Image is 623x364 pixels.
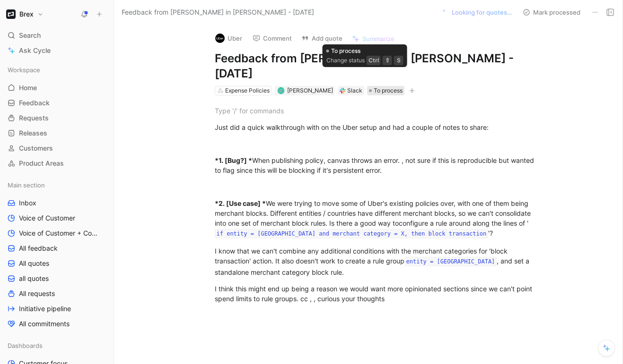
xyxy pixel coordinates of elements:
[19,259,49,268] span: All quotes
[4,226,110,240] a: Voice of Customer + Commercial NRR Feedback
[19,244,58,253] span: All feedback
[367,86,404,95] div: To process
[4,8,46,21] button: BrexBrex
[19,319,70,329] span: All commitments
[6,9,16,19] img: Brex
[404,257,497,266] code: entity = [GEOGRAPHIC_DATA]
[8,65,40,75] span: Workspace
[19,113,49,123] span: Requests
[4,81,110,95] a: Home
[122,7,314,18] span: Feedback from [PERSON_NAME] in [PERSON_NAME] - [DATE]
[215,198,542,239] div: We were trying to move some of Uber's existing policies over, with one of them being merchant blo...
[4,287,110,301] a: All requests
[4,63,110,77] div: Workspace
[4,96,110,110] a: Feedback
[438,6,517,19] button: Looking for quotes…
[19,159,64,168] span: Product Areas
[225,86,270,95] div: Expense Policies
[19,213,75,223] span: Voice of Customer
[4,241,110,255] a: All feedback
[297,32,347,45] button: Add quote
[19,289,55,298] span: All requests
[19,128,47,138] span: Releases
[287,87,333,94] span: [PERSON_NAME]
[4,126,110,140] a: Releases
[215,51,542,81] h1: Feedback from [PERSON_NAME] in [PERSON_NAME] - [DATE]
[4,178,110,331] div: Main sectionInboxVoice of CustomerVoice of Customer + Commercial NRR FeedbackAll feedbackAll quot...
[4,43,110,58] a: Ask Cycle
[4,111,110,125] a: Requests
[215,229,489,238] code: if entity = [GEOGRAPHIC_DATA] and merchant category = X, then block transaction
[4,28,110,42] div: Search
[518,6,585,19] button: Mark processed
[19,45,51,56] span: Ask Cycle
[8,341,43,350] span: Dashboards
[19,83,37,93] span: Home
[4,339,110,353] div: Dashboards
[19,304,71,313] span: Initiative pipeline
[19,229,101,238] span: Voice of Customer + Commercial NRR Feedback
[215,122,542,132] div: Just did a quick walkthrough with on the Uber setup and had a couple of notes to share:
[348,32,399,45] button: Summarize
[215,34,225,43] img: logo
[248,32,296,45] button: Comment
[19,30,41,41] span: Search
[19,144,53,153] span: Customers
[19,10,34,18] h1: Brex
[19,274,49,283] span: all quotes
[215,246,542,277] div: I know that we can't combine any additional conditions with the merchant categories for 'block tr...
[374,86,403,95] span: To process
[362,34,395,43] span: Summarize
[279,88,284,93] img: avatar
[215,284,542,304] div: I think this might end up being a reason we would want more opinionated sections since we can't p...
[347,86,362,95] div: Slack
[4,317,110,331] a: All commitments
[215,155,542,175] div: When publishing policy, canvas throws an error. , not sure if this is reproducible but wanted to ...
[19,98,50,108] span: Feedback
[4,196,110,210] a: Inbox
[215,156,252,164] strong: *1. [Bug?] *
[4,271,110,286] a: all quotes
[4,256,110,271] a: All quotes
[215,199,266,207] strong: *2. [Use case] *
[4,178,110,192] div: Main section
[8,180,45,190] span: Main section
[4,302,110,316] a: Initiative pipeline
[4,211,110,225] a: Voice of Customer
[4,141,110,155] a: Customers
[4,156,110,170] a: Product Areas
[19,198,36,208] span: Inbox
[211,31,246,45] button: logoUber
